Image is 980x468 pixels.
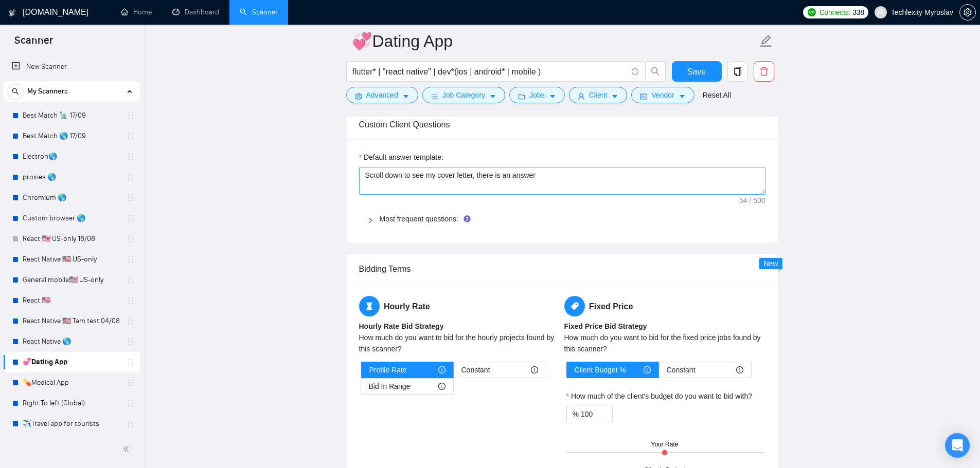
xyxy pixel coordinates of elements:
span: holder [127,358,135,366]
span: Client [589,89,608,101]
span: holder [127,153,135,161]
span: info-circle [644,366,651,373]
span: folder [518,92,525,100]
button: idcardVendorcaret-down [631,87,694,103]
span: hourglass [359,296,380,316]
a: React 🇺🇸 US-only 18/08 [23,229,120,249]
button: search [7,83,24,100]
span: holder [127,235,135,243]
div: Most frequent questions: [359,207,765,231]
label: Default answer template: [359,152,443,163]
span: Bid In Range [369,379,411,394]
span: info-circle [438,383,446,390]
span: bars [431,92,438,100]
a: New Scanner [12,57,132,77]
li: New Scanner [4,57,140,77]
span: Constant [667,362,696,378]
span: setting [355,92,362,100]
span: holder [127,111,135,120]
h5: Hourly Rate [359,296,560,316]
div: How much do you want to bid for the fixed price jobs found by this scanner? [564,332,765,354]
a: Best Match 🗽 17/09 [23,105,120,126]
span: Profile Rate [369,362,407,378]
div: Your Rate [651,440,679,450]
a: Most frequent questions: [380,215,458,223]
a: 💞Dating App [23,352,120,372]
a: searchScanner [240,8,278,16]
input: Scanner name... [352,28,757,54]
span: Save [687,65,706,78]
a: Right To left (Global) [23,393,120,414]
span: info-circle [632,68,638,75]
span: caret-down [549,92,556,100]
span: holder [127,317,135,325]
span: edit [759,34,773,48]
b: Fixed Price Bid Strategy [564,322,647,330]
a: setting [959,8,976,16]
input: Search Freelance Jobs... [352,65,627,78]
h5: Fixed Price [564,296,765,316]
label: How much of the client's budget do you want to bid with? [566,390,753,402]
span: copy [728,67,747,76]
a: React 🇺🇸 [23,290,120,311]
a: dashboardDashboard [172,8,219,16]
span: info-circle [736,366,743,373]
span: 338 [852,7,864,18]
a: Electron🌎 [23,146,120,167]
a: ✈️Travel app for tourists [23,414,120,434]
button: userClientcaret-down [569,87,628,103]
span: holder [127,338,135,346]
span: info-circle [531,366,538,373]
span: New [763,259,778,268]
span: double-left [122,444,133,454]
span: tag [564,296,585,316]
button: Save [672,61,722,82]
a: React Native 🇺🇸 Tam test 04/08 [23,311,120,331]
span: setting [960,8,975,16]
button: settingAdvancedcaret-down [346,87,418,103]
span: My Scanners [27,81,68,102]
button: search [645,61,666,82]
button: copy [727,61,748,82]
div: Bidding Terms [359,254,765,284]
span: search [8,88,23,95]
span: holder [127,399,135,407]
a: React Native 🇺🇸 US-only [23,249,120,270]
span: holder [127,173,135,181]
span: holder [127,379,135,387]
button: setting [959,4,976,21]
a: React Native 🌎 [23,331,120,352]
a: Chromium 🌎 [23,188,120,208]
span: caret-down [489,92,496,100]
img: upwork-logo.png [808,8,816,16]
span: caret-down [611,92,618,100]
button: barsJob Categorycaret-down [422,87,505,103]
span: Job Category [442,89,485,101]
a: Reset All [703,89,731,101]
textarea: Default answer template: [359,167,765,195]
a: Custom browser 🌎 [23,208,120,229]
span: holder [127,420,135,428]
button: folderJobscaret-down [509,87,565,103]
span: Vendor [651,89,674,101]
span: idcard [640,92,647,100]
span: user [578,92,585,100]
div: Custom Client Questions [359,110,765,139]
span: Constant [461,362,490,378]
span: holder [127,132,135,140]
span: Connects: [819,7,850,18]
span: info-circle [438,366,446,373]
span: search [646,67,665,76]
button: delete [754,61,774,82]
span: right [367,217,373,223]
b: Hourly Rate Bid Strategy [359,322,444,330]
img: logo [9,5,16,21]
span: delete [754,67,774,76]
input: How much of the client's budget do you want to bid with? [581,406,612,422]
span: Scanner [6,33,61,54]
a: Best Match 🌎 17/09 [23,126,120,146]
span: caret-down [679,92,686,100]
span: user [877,9,884,16]
span: holder [127,276,135,284]
span: holder [127,296,135,305]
